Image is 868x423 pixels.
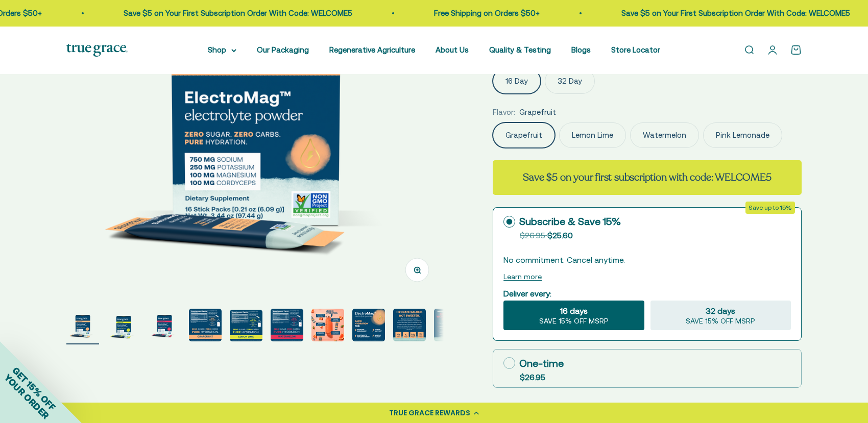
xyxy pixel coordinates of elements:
button: Go to item 6 [271,309,303,344]
span: YOUR ORDER [2,372,51,421]
button: Go to item 3 [148,309,181,344]
label: Quantity: [493,400,526,412]
img: ElectroMag™ [66,309,99,341]
img: ElectroMag™ [148,309,181,341]
button: Go to item 8 [352,309,385,344]
button: Go to item 9 [393,309,426,344]
a: Our Packaging [257,45,309,54]
a: Store Locator [611,45,660,54]
img: ElectroMag™ [230,310,262,341]
button: Go to item 10 [434,309,467,344]
img: ElectroMag™ [107,309,140,341]
legend: Flavor: [493,106,515,118]
span: GET 15% OFF [10,365,58,412]
img: ElectroMag™ [271,309,303,341]
button: Go to item 7 [311,309,344,344]
img: ElectroMag™ [434,309,467,341]
strong: Save $5 on your first subscription with code: WELCOME5 [523,170,771,184]
img: 750 mg sodium for fluid balance and cellular communication.* 250 mg potassium supports blood pres... [189,309,222,341]
button: Go to item 4 [189,309,222,344]
a: Regenerative Agriculture [329,45,415,54]
summary: Shop [208,44,236,56]
a: Quality & Testing [489,45,551,54]
a: Free Shipping on Orders $50+ [426,9,532,17]
img: Magnesium for heart health and stress support* Chloride to support pH balance and oxygen flow* So... [311,309,344,341]
button: Go to item 5 [230,310,262,344]
img: Rapid Hydration For: - Exercise endurance* - Stress support* - Electrolyte replenishment* - Muscl... [352,309,385,341]
p: Save $5 on Your First Subscription Order With Code: WELCOME5 [614,7,842,19]
p: Save $5 on Your First Subscription Order With Code: WELCOME5 [116,7,345,19]
a: Blogs [571,45,591,54]
button: Go to item 2 [107,309,140,344]
a: About Us [436,45,469,54]
span: Grapefruit [519,106,556,118]
button: Go to item 1 [66,309,99,344]
div: TRUE GRACE REWARDS [389,408,470,418]
img: Everyone needs true hydration. From your extreme athletes to you weekend warriors, ElectroMag giv... [393,309,426,341]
